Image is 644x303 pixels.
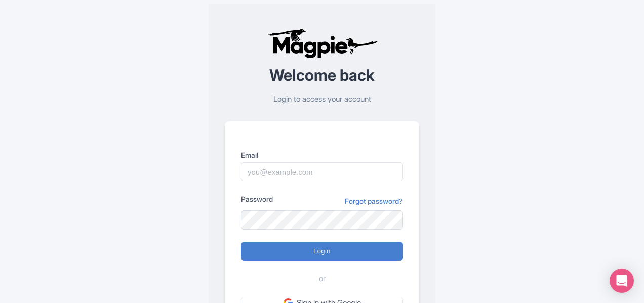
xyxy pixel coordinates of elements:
[241,242,403,261] input: Login
[225,67,419,84] h2: Welcome back
[241,194,273,204] label: Password
[610,269,634,293] div: Open Intercom Messenger
[319,273,326,285] span: or
[225,94,419,105] p: Login to access your account
[241,162,403,181] input: you@example.com
[265,28,379,59] img: logo-ab69f6fb50320c5b225c76a69d11143b.png
[345,196,403,206] a: Forgot password?
[241,149,403,160] label: Email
